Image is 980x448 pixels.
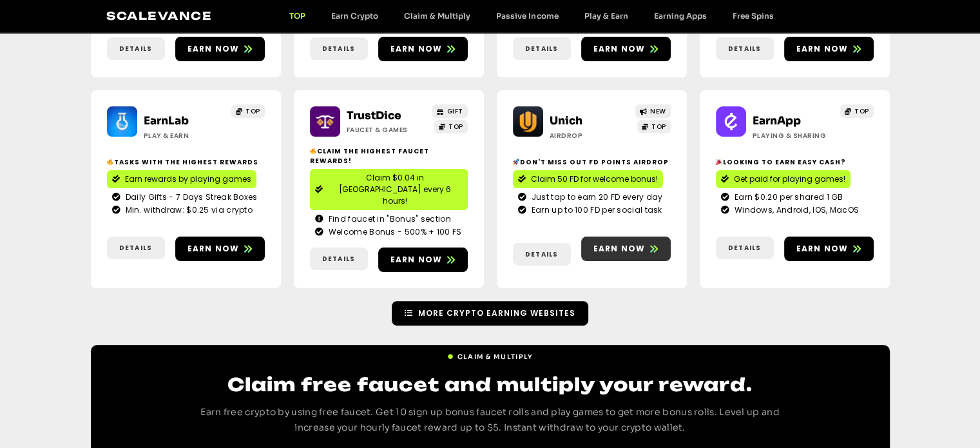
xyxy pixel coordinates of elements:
[245,106,260,116] span: TOP
[531,173,658,185] span: Claim 50 FD for welcome bonus!
[513,170,663,188] a: Claim 50 FD for welcome bonus!
[392,301,588,326] a: More Crypto Earning Websites
[322,44,355,54] span: Details
[716,237,774,259] a: Details
[310,248,368,270] a: Details
[593,243,646,255] span: Earn now
[310,146,468,166] h2: Claim the highest faucet rewards!
[310,169,468,210] a: Claim $0.04 in [GEOGRAPHIC_DATA] every 6 hours!
[310,37,368,60] a: Details
[276,11,318,21] a: TOP
[716,37,774,60] a: Details
[122,204,253,216] span: Min. withdraw: $0.25 via crypto
[640,11,719,21] a: Earning Apps
[107,159,113,165] img: 🔥
[728,44,761,54] span: Details
[325,226,462,238] span: Welcome Bonus - 500% + 100 FS
[276,11,786,21] nav: Menu
[753,114,801,128] a: EarnApp
[571,11,640,21] a: Play & Earn
[513,157,671,167] h2: Don't miss out Fd points airdrop
[107,157,265,167] h2: Tasks with the highest rewards
[728,243,761,253] span: Details
[175,37,265,61] a: Earn now
[581,37,671,61] a: Earn now
[651,122,666,131] span: TOP
[322,254,355,264] span: Details
[731,191,843,203] span: Earn $0.20 per shared 1 GB
[840,104,874,118] a: TOP
[448,122,463,131] span: TOP
[796,243,849,255] span: Earn now
[390,43,443,55] span: Earn now
[513,159,519,165] img: 🚀
[378,37,468,61] a: Earn now
[854,106,869,116] span: TOP
[734,173,845,185] span: Get paid for playing games!
[513,243,571,266] a: Details
[483,11,571,21] a: Passive Income
[187,243,240,255] span: Earn now
[550,114,582,128] a: Unich
[525,44,558,54] span: Details
[119,243,152,253] span: Details
[106,9,212,23] a: Scalevance
[784,237,874,261] a: Earn now
[378,248,468,272] a: Earn now
[125,173,251,185] span: Earn rewards by playing games
[581,237,671,261] a: Earn now
[144,131,224,141] h2: Play & Earn
[107,237,165,259] a: Details
[187,43,240,55] span: Earn now
[447,106,463,116] span: GIFT
[593,43,646,55] span: Earn now
[434,120,468,133] a: TOP
[528,204,662,216] span: Earn up to 100 FD per social task
[318,11,391,21] a: Earn Crypto
[181,405,800,436] p: Earn free crypto by using free faucet. Get 10 sign up bonus faucet rolls and play games to get mo...
[418,307,575,319] span: More Crypto Earning Websites
[347,125,427,135] h2: Faucet & Games
[716,157,874,167] h2: Looking to Earn Easy Cash?
[310,148,316,154] img: 🔥
[719,11,786,21] a: Free Spins
[390,254,443,266] span: Earn now
[528,191,663,203] span: Just tap to earn 20 FD every day
[796,43,849,55] span: Earn now
[716,159,722,165] img: 🎉
[447,347,533,362] a: Claim & Multiply
[175,237,265,261] a: Earn now
[457,352,533,362] span: Claim & Multiply
[107,37,165,60] a: Details
[328,172,463,207] span: Claim $0.04 in [GEOGRAPHIC_DATA] every 6 hours!
[731,204,859,216] span: Windows, Android, IOS, MacOS
[716,170,850,188] a: Get paid for playing games!
[122,191,258,203] span: Daily Gifts - 7 Days Streak Boxes
[513,37,571,60] a: Details
[231,104,265,118] a: TOP
[550,131,630,141] h2: Airdrop
[784,37,874,61] a: Earn now
[635,104,671,118] a: NEW
[107,170,256,188] a: Earn rewards by playing games
[325,213,451,225] span: Find faucet in "Bonus" section
[119,44,152,54] span: Details
[525,249,558,259] span: Details
[144,114,189,128] a: EarnLab
[753,131,833,141] h2: Playing & Sharing
[347,109,401,122] a: TrustDice
[432,104,468,118] a: GIFT
[650,106,666,116] span: NEW
[391,11,483,21] a: Claim & Multiply
[181,372,800,397] h2: Claim free faucet and multiply your reward.
[637,120,671,133] a: TOP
